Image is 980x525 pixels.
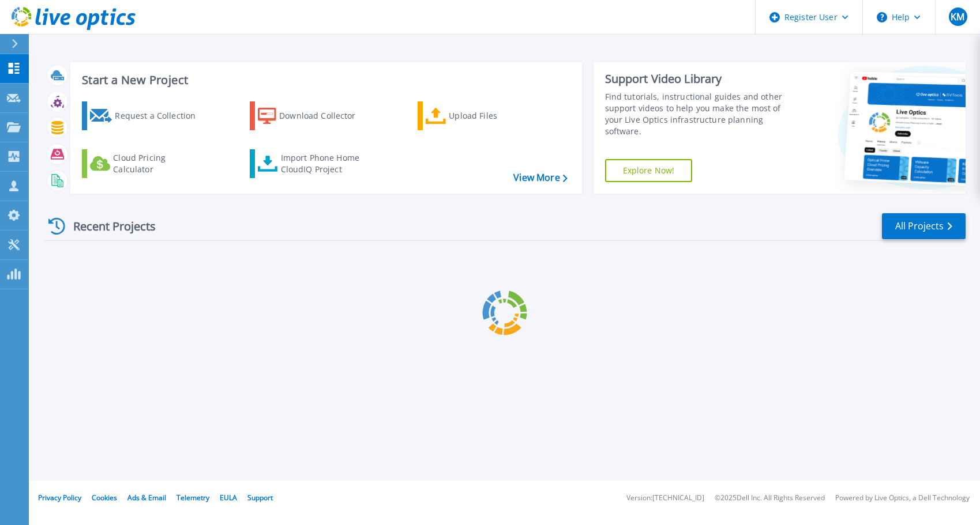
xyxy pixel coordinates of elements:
a: Request a Collection [82,101,211,130]
h3: Start a New Project [82,74,567,86]
span: KM [951,12,964,21]
a: Telemetry [177,493,209,503]
a: Support [247,493,273,503]
li: Version: [TECHNICAL_ID] [626,494,704,502]
a: Ads & Email [127,493,166,503]
div: Support Video Library [605,71,794,86]
div: Upload Files [449,104,541,127]
a: View More [513,172,567,183]
div: Find tutorials, instructional guides and other support videos to help you make the most of your L... [605,91,794,137]
a: EULA [220,493,237,503]
li: Powered by Live Optics, a Dell Technology [835,494,970,502]
a: All Projects [882,213,966,239]
a: Cloud Pricing Calculator [82,149,211,178]
div: Import Phone Home CloudIQ Project [281,152,371,175]
li: © 2025 Dell Inc. All Rights Reserved [715,494,825,502]
a: Download Collector [250,101,378,130]
div: Recent Projects [44,212,171,240]
div: Download Collector [279,104,371,127]
a: Cookies [92,493,117,503]
div: Cloud Pricing Calculator [113,152,205,175]
a: Privacy Policy [38,493,81,503]
div: Request a Collection [115,104,207,127]
a: Upload Files [418,101,546,130]
a: Explore Now! [605,159,693,182]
